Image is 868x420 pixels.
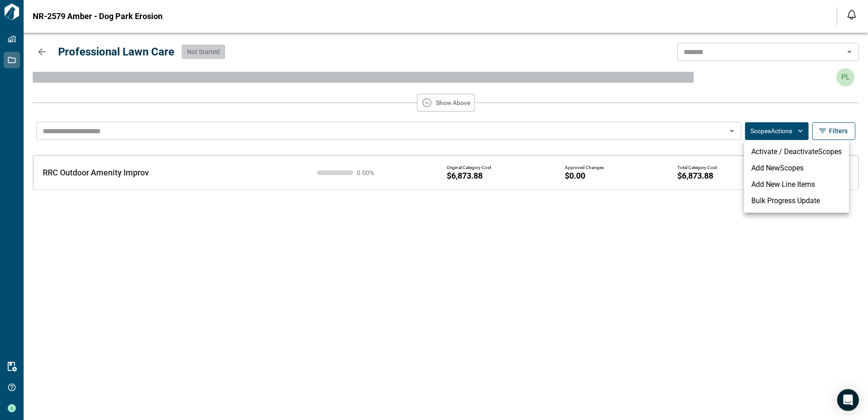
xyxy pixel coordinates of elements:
[744,176,849,193] li: Add New Line Items
[744,144,849,160] li: Activate / Deactivate Scopes
[744,140,849,213] ul: ScopesActions
[744,193,849,209] li: Bulk Progress Update
[837,389,859,411] div: Open Intercom Messenger
[744,160,849,176] li: Add New Scopes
